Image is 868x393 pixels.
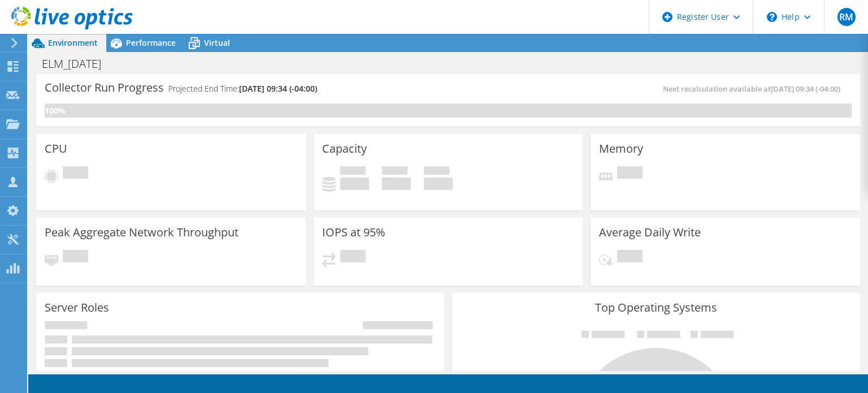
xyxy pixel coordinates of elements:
h3: Peak Aggregate Network Throughput [45,226,238,239]
span: RM [837,8,856,26]
h3: IOPS at 95% [322,226,385,239]
span: Total [424,166,449,178]
h4: 0 GiB [424,178,453,190]
h4: Projected End Time: [168,83,317,95]
h4: 0 GiB [340,178,369,190]
span: Pending [63,166,88,182]
span: [DATE] 09:34 (-04:00) [239,83,317,94]
span: [DATE] 09:34 (-04:00) [771,84,840,94]
svg: \n [767,12,777,22]
span: Environment [48,37,98,48]
h4: 0 GiB [382,178,411,190]
span: Performance [126,37,176,48]
span: Free [382,166,407,178]
span: Pending [63,250,88,265]
h3: Memory [599,142,643,155]
span: Used [340,166,366,178]
span: Pending [340,250,366,265]
h3: Server Roles [45,301,109,314]
h3: Top Operating Systems [461,301,852,314]
h3: Average Daily Write [599,226,701,239]
h3: CPU [45,142,67,155]
span: Virtual [204,37,230,48]
span: Next recalculation available at [663,84,846,94]
span: Pending [617,250,643,265]
h1: ELM_[DATE] [37,58,119,70]
h3: Capacity [322,142,367,155]
span: Pending [617,166,643,182]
